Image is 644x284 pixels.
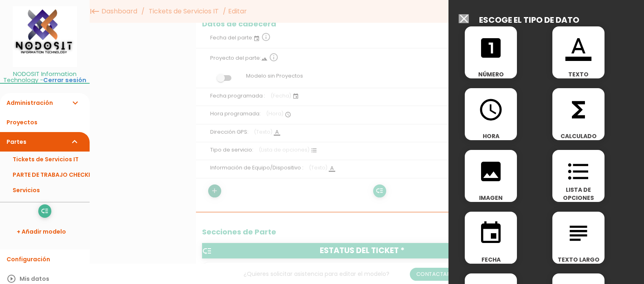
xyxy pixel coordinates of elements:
[565,158,591,184] i: format_list_bulleted
[565,97,591,123] i: functions
[478,97,504,123] i: access_time
[565,35,591,61] i: format_color_text
[565,220,591,246] i: subject
[479,15,579,24] h2: ESCOGE EL TIPO DE DATO
[478,35,504,61] i: looks_one
[552,256,604,264] span: TEXTO LARGO
[465,70,517,78] span: NÚMERO
[478,158,504,184] i: image
[478,220,504,246] i: event
[552,132,604,140] span: CALCULADO
[552,70,604,78] span: TEXTO
[465,132,517,140] span: HORA
[465,194,517,202] span: IMAGEN
[552,186,604,202] span: LISTA DE OPCIONES
[465,256,517,264] span: FECHA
